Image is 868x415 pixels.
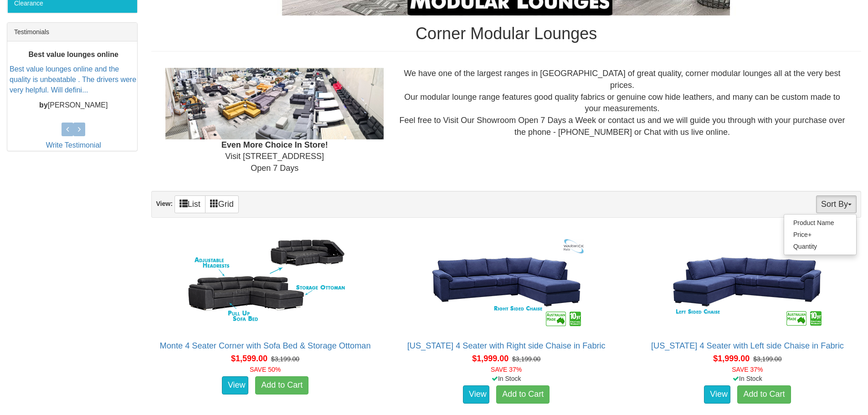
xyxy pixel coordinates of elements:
[156,200,172,207] strong: View:
[632,374,863,383] div: In Stock
[463,385,489,404] a: View
[183,232,347,332] img: Monte 4 Seater Corner with Sofa Bed & Storage Ottoman
[651,341,844,350] a: [US_STATE] 4 Seater with Left side Chaise in Fabric
[160,341,371,350] a: Monte 4 Seater Corner with Sofa Bed & Storage Ottoman
[704,385,730,404] a: View
[665,232,829,332] img: Arizona 4 Seater with Left side Chaise in Fabric
[472,354,508,363] span: $1,999.00
[496,385,550,404] a: Add to Cart
[231,354,267,363] span: $1,599.00
[784,217,856,229] a: Product Name
[221,140,328,149] b: Even More Choice In Store!
[753,355,781,363] del: $3,199.00
[407,341,606,350] a: [US_STATE] 4 Seater with Right side Chaise in Fabric
[390,68,854,138] div: We have one of the largest ranges in [GEOGRAPHIC_DATA] of great quality, corner modular lounges a...
[784,241,856,252] a: Quantity
[732,366,763,373] font: SAVE 37%
[491,366,522,373] font: SAVE 37%
[250,366,281,373] font: SAVE 50%
[151,25,861,43] h1: Corner Modular Lounges
[784,229,856,241] a: Price+
[424,232,588,332] img: Arizona 4 Seater with Right side Chaise in Fabric
[10,65,136,94] a: Best value lounges online and the quality is unbeatable . The drivers were very helpful. Will def...
[205,195,239,213] a: Grid
[255,376,308,395] a: Add to Cart
[7,23,137,41] div: Testimonials
[391,374,622,383] div: In Stock
[816,195,857,213] button: Sort By
[713,354,750,363] span: $1,999.00
[271,355,299,363] del: $3,199.00
[737,385,791,404] a: Add to Cart
[512,355,540,363] del: $3,199.00
[10,100,137,111] p: [PERSON_NAME]
[175,195,205,213] a: List
[222,376,248,395] a: View
[29,51,118,58] b: Best value lounges online
[159,68,390,174] div: Visit [STREET_ADDRESS] Open 7 Days
[46,141,101,149] a: Write Testimonial
[39,101,48,109] b: by
[165,68,384,139] img: Showroom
